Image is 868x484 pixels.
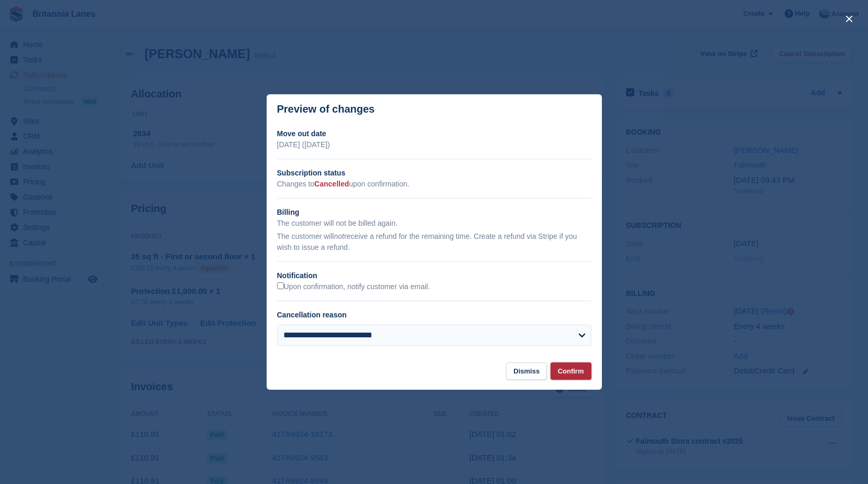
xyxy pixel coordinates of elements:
p: The customer will receive a refund for the remaining time. Create a refund via Stripe if you wish... [277,231,591,253]
label: Cancellation reason [277,311,347,319]
button: close [841,10,858,27]
input: Upon confirmation, notify customer via email. [277,282,284,289]
button: Confirm [551,362,591,380]
p: Preview of changes [277,103,375,115]
h2: Notification [277,270,591,281]
h2: Billing [277,207,591,218]
label: Upon confirmation, notify customer via email. [277,282,430,292]
h2: Subscription status [277,168,591,179]
h2: Move out date [277,128,591,139]
p: [DATE] ([DATE]) [277,139,591,150]
p: Changes to upon confirmation. [277,179,591,190]
em: not [334,232,344,240]
span: Cancelled [314,180,349,188]
button: Dismiss [506,362,547,380]
p: The customer will not be billed again. [277,218,591,229]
